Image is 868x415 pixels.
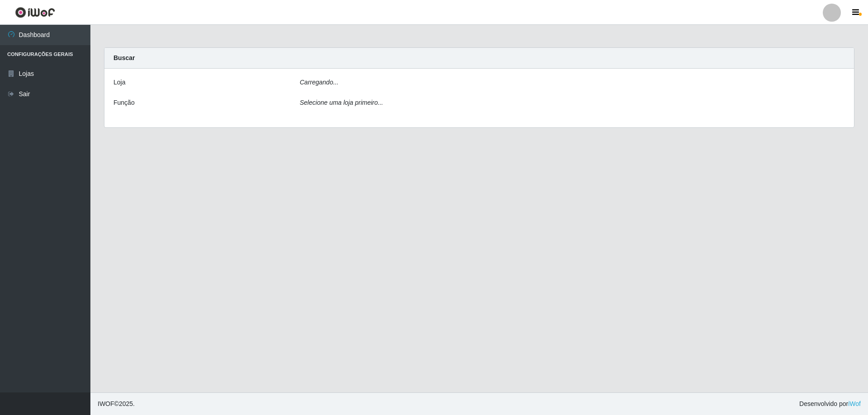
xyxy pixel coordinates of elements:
span: IWOF [98,400,114,407]
img: CoreUI Logo [15,7,55,18]
strong: Buscar [113,54,135,61]
a: iWof [848,400,861,407]
i: Carregando... [300,79,339,86]
i: Selecione uma loja primeiro... [300,99,383,106]
label: Loja [113,78,125,87]
span: © 2025 . [98,399,135,409]
span: Desenvolvido por [799,399,861,409]
label: Função [113,98,135,107]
